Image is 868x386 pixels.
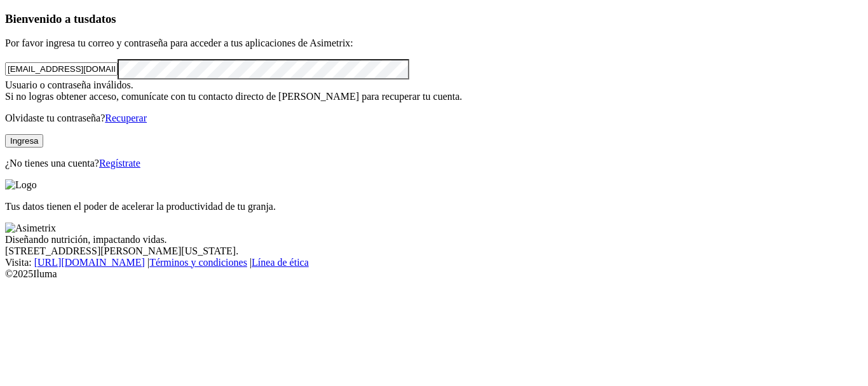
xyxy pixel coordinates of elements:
[252,257,309,268] a: Línea de ética
[5,158,863,169] p: ¿No tienes una cuenta?
[105,113,147,123] a: Recuperar
[99,158,140,169] a: Regístrate
[5,268,863,280] div: © 2025 Iluma
[5,179,37,191] img: Logo
[5,257,863,268] div: Visita : | |
[5,201,863,212] p: Tus datos tienen el poder de acelerar la productividad de tu granja.
[5,12,863,26] h3: Bienvenido a tus
[34,257,145,268] a: [URL][DOMAIN_NAME]
[5,62,118,76] input: Tu correo
[5,234,863,245] div: Diseñando nutrición, impactando vidas.
[5,113,863,124] p: Olvidaste tu contraseña?
[5,38,863,49] p: Por favor ingresa tu correo y contraseña para acceder a tus aplicaciones de Asimetrix:
[89,12,116,25] span: datos
[149,257,247,268] a: Términos y condiciones
[5,134,43,148] button: Ingresa
[5,223,56,234] img: Asimetrix
[5,245,863,257] div: [STREET_ADDRESS][PERSON_NAME][US_STATE].
[5,79,863,102] div: Usuario o contraseña inválidos. Si no logras obtener acceso, comunícate con tu contacto directo d...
